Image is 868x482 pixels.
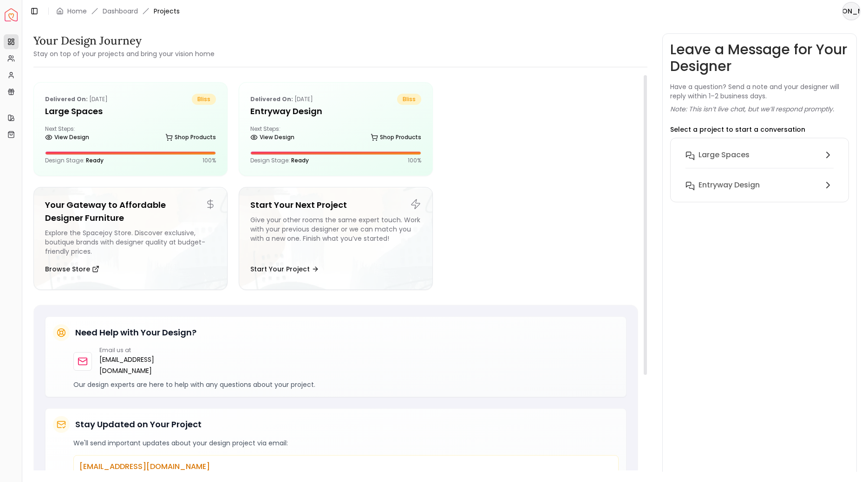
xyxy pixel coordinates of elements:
button: [PERSON_NAME] [842,2,861,20]
div: Explore the Spacejoy Store. Discover exclusive, boutique brands with designer quality at budget-f... [45,228,216,256]
small: Stay on top of your projects and bring your vision home [33,49,215,58]
p: 100 % [408,157,421,164]
p: Design Stage: [45,157,104,164]
button: Browse Store [45,260,99,278]
p: [DATE] [45,94,108,105]
h3: Your Design Journey [33,33,215,48]
span: Ready [291,156,309,164]
a: Shop Products [165,131,216,144]
h5: Need Help with Your Design? [75,326,196,339]
h5: entryway design [250,105,421,118]
p: Select a project to start a conversation [670,125,805,134]
div: Give your other rooms the same expert touch. Work with your previous designer or we can match you... [250,215,421,256]
a: Shop Products [371,131,421,144]
div: Next Steps: [250,125,421,144]
a: [EMAIL_ADDRESS][DOMAIN_NAME] [99,354,198,376]
nav: breadcrumb [56,6,180,16]
img: Spacejoy Logo [5,8,18,21]
h3: Leave a Message for Your Designer [670,41,849,75]
button: Start Your Project [250,260,319,278]
span: bliss [192,94,216,105]
p: 100 % [202,157,216,164]
a: Spacejoy [5,8,18,21]
a: View Design [45,131,89,144]
button: entryway design [678,176,841,194]
a: View Design [250,131,294,144]
span: Ready [86,156,104,164]
span: [PERSON_NAME] [843,3,860,19]
p: [EMAIL_ADDRESS][DOMAIN_NAME] [79,461,613,472]
a: Home [67,6,87,16]
p: Design Stage: [250,157,309,164]
b: Delivered on: [45,95,88,103]
div: Next Steps: [45,125,216,144]
p: Note: This isn’t live chat, but we’ll respond promptly. [670,104,834,114]
h6: Large Spaces [698,149,750,161]
a: Start Your Next ProjectGive your other rooms the same expert touch. Work with your previous desig... [239,187,433,290]
p: [DATE] [250,94,313,105]
button: Large Spaces [678,146,841,176]
h6: entryway design [698,180,760,191]
span: Projects [154,6,180,16]
p: Email us at [99,347,198,354]
h5: Start Your Next Project [250,199,421,212]
p: Our design experts are here to help with any questions about your project. [73,380,619,389]
span: bliss [397,94,421,105]
h5: Stay Updated on Your Project [75,418,202,431]
a: Dashboard [103,6,138,16]
h5: Your Gateway to Affordable Designer Furniture [45,199,216,225]
p: Have a question? Send a note and your designer will reply within 1–2 business days. [670,82,849,101]
b: Delivered on: [250,95,293,103]
h5: Large Spaces [45,105,216,118]
p: We'll send important updates about your design project via email: [73,438,619,448]
a: Your Gateway to Affordable Designer FurnitureExplore the Spacejoy Store. Discover exclusive, bout... [33,187,228,290]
